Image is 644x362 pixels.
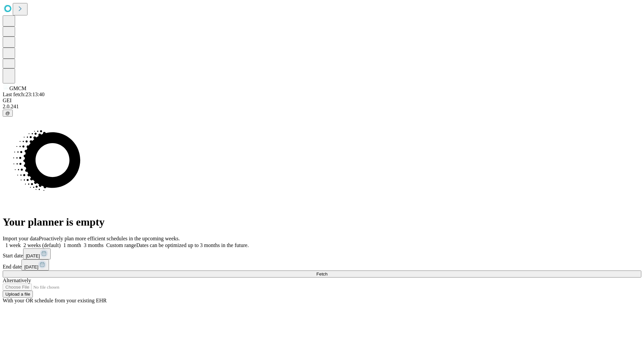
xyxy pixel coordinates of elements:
[5,111,10,116] span: @
[3,92,45,97] span: Last fetch: 23:13:40
[3,110,13,117] button: @
[3,291,33,298] button: Upload a file
[106,242,136,248] span: Custom range
[26,253,40,258] span: [DATE]
[316,271,327,277] span: Fetch
[3,270,641,278] button: Fetch
[3,259,641,270] div: End date
[3,104,641,110] div: 2.0.241
[3,216,641,228] h1: Your planner is empty
[21,259,49,270] button: [DATE]
[136,242,249,248] span: Dates can be optimized up to 3 months in the future.
[5,242,21,248] span: 1 week
[39,236,180,241] span: Proactively plan more efficient schedules in the upcoming weeks.
[63,242,81,248] span: 1 month
[3,278,31,283] span: Alternatively
[3,298,107,303] span: With your OR schedule from your existing EHR
[9,85,26,91] span: GMCM
[3,236,39,241] span: Import your data
[24,264,38,269] span: [DATE]
[84,242,104,248] span: 3 months
[23,248,51,259] button: [DATE]
[3,98,641,104] div: GEI
[23,242,61,248] span: 2 weeks (default)
[3,248,641,259] div: Start date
